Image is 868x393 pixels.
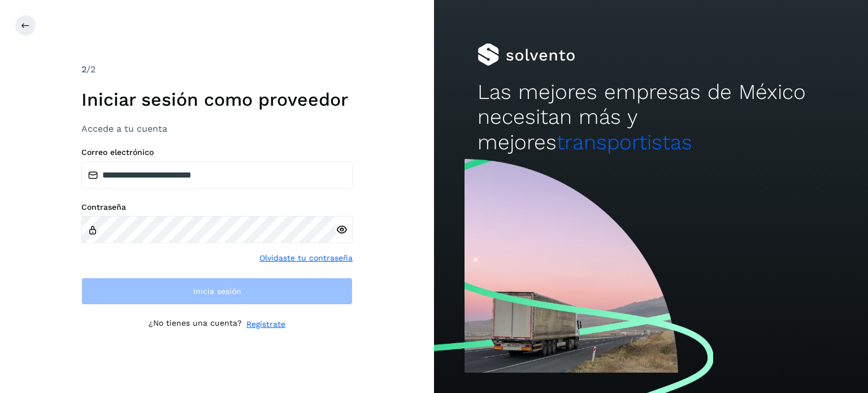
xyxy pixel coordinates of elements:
label: Contraseña [81,202,353,212]
label: Correo electrónico [81,148,353,157]
button: Inicia sesión [81,278,353,305]
p: ¿No tienes una cuenta? [149,318,242,330]
a: Olvidaste tu contraseña [259,252,353,264]
span: Inicia sesión [193,287,241,295]
h3: Accede a tu cuenta [81,123,353,134]
span: 2 [81,64,86,75]
span: transportistas [557,130,692,154]
h1: Iniciar sesión como proveedor [81,89,353,110]
div: /2 [81,63,353,76]
a: Regístrate [246,318,285,330]
h2: Las mejores empresas de México necesitan más y mejores [478,80,824,155]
